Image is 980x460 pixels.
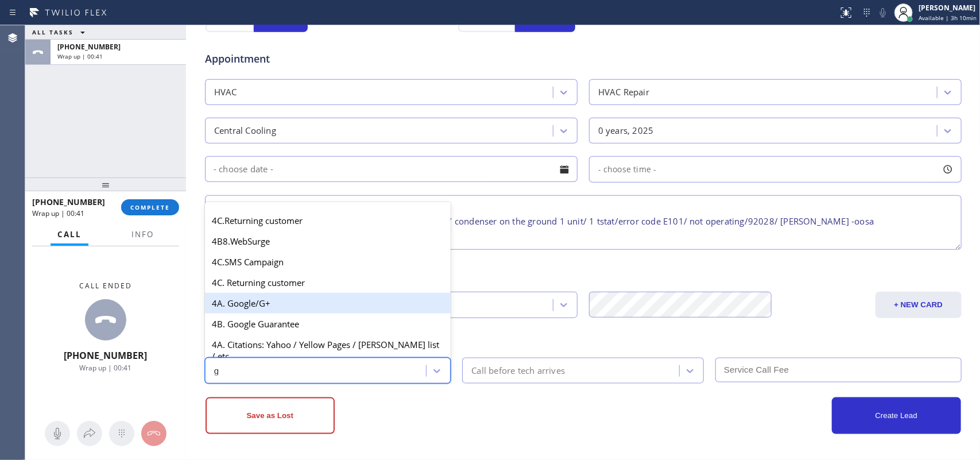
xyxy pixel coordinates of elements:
span: Wrap up | 00:41 [32,208,84,218]
button: Open directory [77,421,102,446]
button: Save as Lost [206,397,335,434]
input: - choose date - [205,156,578,182]
div: 4C. Returning customer [205,272,451,293]
span: ALL TASKS [32,28,73,36]
button: ALL TASKS [25,25,96,39]
div: HVAC [214,86,237,99]
button: Info [125,223,161,246]
span: Wrap up | 00:41 [57,52,103,60]
div: 4B. Google Guarantee [205,314,451,334]
div: Credit card [207,264,960,279]
div: [PERSON_NAME] [919,3,977,13]
div: 0 years, 2025 [598,124,654,137]
span: - choose time - [598,164,657,175]
span: Wrap up | 00:41 [80,363,132,373]
div: Other [207,330,960,345]
button: Mute [875,5,891,21]
button: + NEW CARD [876,292,962,318]
span: Info [131,229,154,239]
span: [PHONE_NUMBER] [32,196,105,207]
span: Call ended [79,281,132,291]
div: 4B8.WebSurge [205,231,451,252]
div: 4C.SMS Campaign [205,252,451,272]
span: COMPLETE [130,203,170,211]
div: 4A. Citations: Yahoo / Yellow Pages / [PERSON_NAME] list / etc [205,334,451,366]
span: [PHONE_NUMBER] [64,349,148,362]
span: Available | 3h 10min [919,14,977,22]
div: 4C.Returning customer [205,210,451,231]
button: COMPLETE [121,199,179,215]
div: Central Cooling [214,124,276,137]
button: Call [51,223,88,246]
textarea: HVAC Business-business owner/ bridal Suite/central unit 1 unit / condenser on the ground 1 unit/ ... [205,195,962,250]
div: Call before tech arrives [471,364,565,377]
button: Hang up [141,421,166,446]
div: 4A. Google/G+ [205,293,451,314]
button: Open dialpad [109,421,134,446]
span: [PHONE_NUMBER] [57,42,121,52]
button: Mute [45,421,70,446]
div: HVAC Repair [598,86,649,99]
button: Create Lead [832,397,961,434]
span: Call [57,229,82,239]
input: Service Call Fee [715,358,962,382]
span: Appointment [205,51,456,67]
